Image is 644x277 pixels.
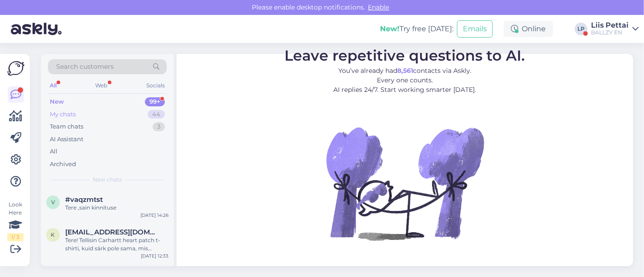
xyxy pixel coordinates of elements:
[93,176,122,184] span: New chats
[457,20,493,38] button: Emails
[380,24,399,33] b: New!
[50,110,76,119] div: My chats
[145,97,165,106] div: 99+
[65,204,168,212] div: Tere ,sain kinnituse
[575,23,587,35] div: LP
[380,24,453,34] div: Try free [DATE]:
[504,21,553,37] div: Online
[50,97,64,106] div: New
[323,102,486,265] img: No Chat active
[50,122,83,131] div: Team chats
[48,80,58,91] div: All
[65,228,159,236] span: kikerpillkristin@gmail.com
[148,110,165,119] div: 44
[397,67,413,75] b: 8,561
[153,122,165,131] div: 3
[50,147,58,156] div: All
[56,62,114,72] span: Search customers
[7,201,24,241] div: Look Here
[144,80,167,91] div: Socials
[285,47,525,64] span: Leave repetitive questions to AI.
[591,22,629,29] div: Liis Pettai
[51,231,55,238] span: k
[7,233,24,241] div: 1 / 3
[591,22,639,36] a: Liis PettaiBALLZY EN
[365,3,392,11] span: Enable
[285,66,525,95] p: You’ve already had contacts via Askly. Every one counts. AI replies 24/7. Start working smarter [...
[591,29,629,36] div: BALLZY EN
[50,135,83,144] div: AI Assistant
[65,196,103,204] span: #vaqzmtst
[7,61,24,76] img: Askly Logo
[51,199,55,205] span: v
[65,236,168,253] div: Tere! Tellisin Carhartt heart patch t-shirti, kuid särk pole sama, mis tootepiltide peal. Nimelt,...
[140,212,168,219] div: [DATE] 14:26
[94,80,110,91] div: Web
[50,160,76,169] div: Archived
[141,253,168,259] div: [DATE] 12:33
